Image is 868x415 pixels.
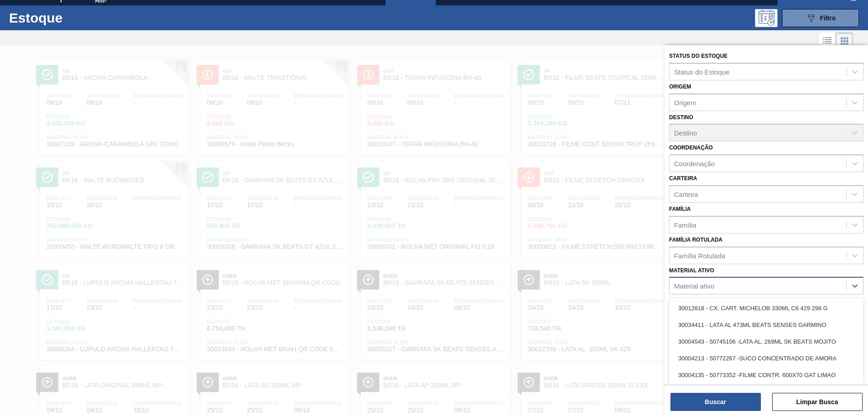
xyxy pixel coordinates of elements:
[669,53,727,59] label: Status do Estoque
[669,300,863,317] div: 30012818 - CX. CART. MICHELOB 330ML C6 429 298 G
[836,33,853,50] div: Visão em Cards
[669,84,691,90] label: Origem
[674,221,696,228] div: Família
[674,190,698,198] div: Carteira
[674,160,715,168] div: Coordenação
[669,333,863,350] div: 30004543 - 50745106 -LATA AL. 269ML SK BEATS MOJITO
[669,350,863,367] div: 30004213 - 50772267 -SUCO CONCENTRADO DE AMORA
[674,252,725,259] div: Família Rotulada
[755,9,778,27] div: Pogramando: nenhum usuário selecionado
[669,237,722,243] label: Família Rotulada
[819,33,836,50] div: Visão em Lista
[782,9,859,27] button: Filtro
[669,175,697,182] label: Carteira
[669,317,863,333] div: 30034411 - LATA AL 473ML BEATS SENSES GARMINO
[669,114,693,121] label: Destino
[820,14,836,22] span: Filtro
[669,145,713,151] label: Coordenação
[669,367,863,383] div: 30004135 - 50773352 -FILME CONTR. 600X70 GAT LIMAO
[674,98,696,106] div: Origem
[674,68,730,75] div: Status do Estoque
[669,267,714,274] label: Material ativo
[674,282,714,290] div: Material ativo
[669,206,691,212] label: Família
[9,13,144,23] h1: Estoque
